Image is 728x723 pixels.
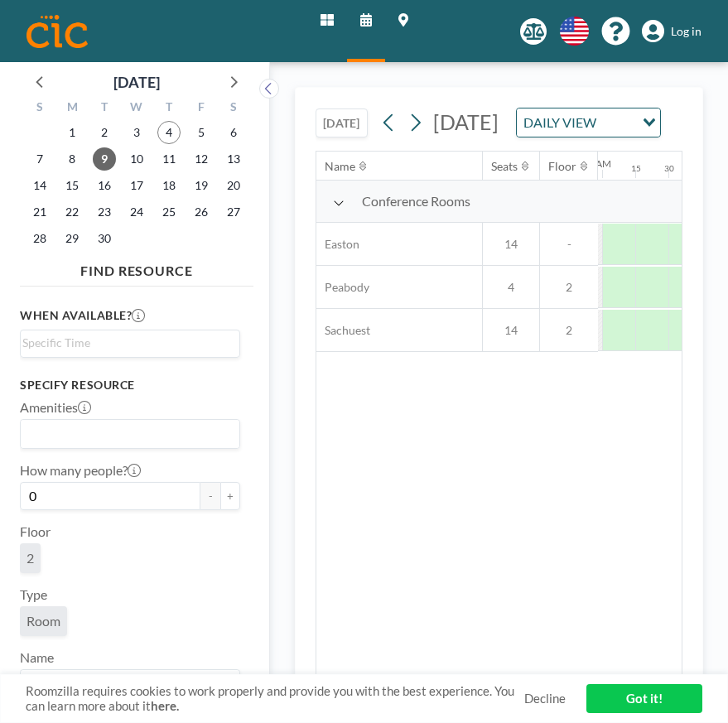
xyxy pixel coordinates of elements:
span: Friday, September 5, 2025 [190,121,213,144]
a: Decline [524,691,566,706]
input: Search for option [22,423,230,445]
span: Thursday, September 11, 2025 [157,147,181,171]
h4: FIND RESOURCE [20,256,253,279]
span: 2 [540,280,598,295]
div: 30 [664,163,674,174]
span: 2 [540,323,598,338]
span: Thursday, September 25, 2025 [157,200,181,224]
label: Amenities [20,399,91,416]
input: Search for option [22,334,230,352]
span: Wednesday, September 3, 2025 [125,121,148,144]
span: 2 [27,550,34,566]
span: Roomzilla requires cookies to work properly and provide you with the best experience. You can lea... [26,683,524,715]
span: Monday, September 22, 2025 [60,200,84,224]
button: - [200,482,220,510]
span: 14 [483,237,539,252]
div: T [152,98,185,119]
span: Log in [671,24,701,39]
a: Log in [642,20,701,43]
label: How many people? [20,462,141,479]
span: Peabody [316,280,369,295]
span: Saturday, September 20, 2025 [222,174,245,197]
span: Friday, September 26, 2025 [190,200,213,224]
span: Monday, September 29, 2025 [60,227,84,250]
label: Name [20,649,54,666]
input: Search for option [22,673,230,695]
button: + [220,482,240,510]
span: Easton [316,237,359,252]
span: Saturday, September 13, 2025 [222,147,245,171]
span: Sunday, September 21, 2025 [28,200,51,224]
a: Got it! [586,684,702,713]
span: Thursday, September 18, 2025 [157,174,181,197]
span: Saturday, September 27, 2025 [222,200,245,224]
span: Tuesday, September 16, 2025 [93,174,116,197]
span: Wednesday, September 17, 2025 [125,174,148,197]
span: Wednesday, September 10, 2025 [125,147,148,171]
span: Saturday, September 6, 2025 [222,121,245,144]
h3: Specify resource [20,378,240,393]
div: W [121,98,153,119]
div: Floor [548,159,576,174]
label: Floor [20,523,51,540]
div: F [185,98,217,119]
div: [DATE] [113,70,160,94]
img: organization-logo [27,15,88,48]
div: S [217,98,249,119]
span: Sunday, September 7, 2025 [28,147,51,171]
span: Sachuest [316,323,370,338]
span: Tuesday, September 30, 2025 [93,227,116,250]
div: 15 [631,163,641,174]
span: - [540,237,598,252]
div: Search for option [21,670,239,698]
span: Tuesday, September 9, 2025 [93,147,116,171]
span: DAILY VIEW [520,112,600,133]
button: [DATE] [316,108,368,137]
span: 14 [483,323,539,338]
span: Room [27,613,60,629]
span: Monday, September 15, 2025 [60,174,84,197]
label: Type [20,586,47,603]
span: Friday, September 19, 2025 [190,174,213,197]
span: Monday, September 8, 2025 [60,147,84,171]
span: Thursday, September 4, 2025 [157,121,181,144]
div: M [56,98,89,119]
div: S [24,98,56,119]
div: Search for option [21,330,239,355]
div: Search for option [517,108,660,137]
input: Search for option [601,112,633,133]
span: [DATE] [433,109,499,134]
span: Conference Rooms [362,193,470,210]
span: 4 [483,280,539,295]
div: Name [325,159,355,174]
span: Friday, September 12, 2025 [190,147,213,171]
span: Tuesday, September 23, 2025 [93,200,116,224]
div: 9AM [590,157,611,170]
span: Monday, September 1, 2025 [60,121,84,144]
span: Sunday, September 14, 2025 [28,174,51,197]
span: Tuesday, September 2, 2025 [93,121,116,144]
span: Sunday, September 28, 2025 [28,227,51,250]
div: Search for option [21,420,239,448]
div: Seats [491,159,518,174]
div: T [89,98,121,119]
span: Wednesday, September 24, 2025 [125,200,148,224]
